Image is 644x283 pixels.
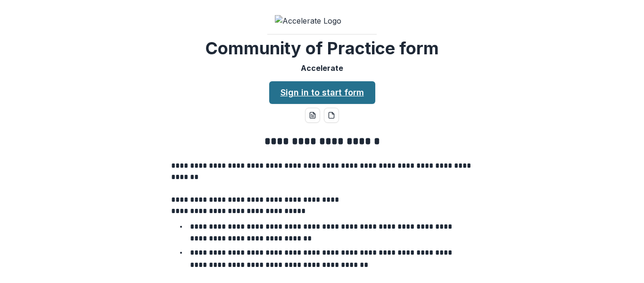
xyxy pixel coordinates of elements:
[301,62,343,74] p: Accelerate
[269,81,375,104] a: Sign in to start form
[305,108,320,123] button: word-download
[205,38,439,59] h2: Community of Practice form
[324,108,339,123] button: pdf-download
[275,15,369,26] img: Accelerate Logo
